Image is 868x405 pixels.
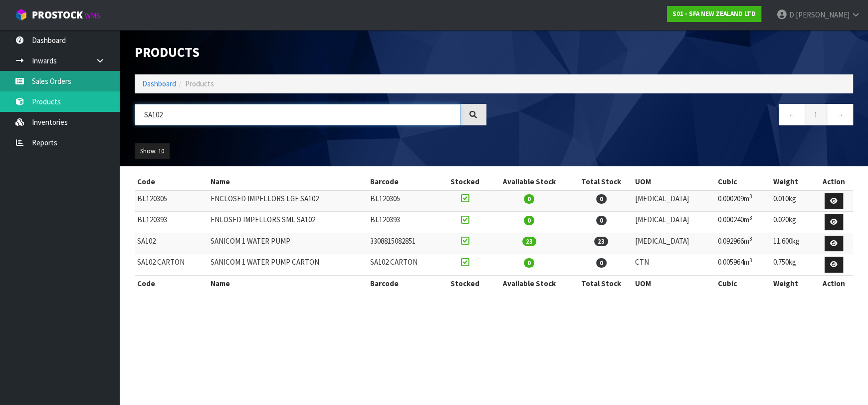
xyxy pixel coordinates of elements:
[749,193,752,200] sup: 3
[570,275,633,291] th: Total Stock
[135,212,208,233] td: BL120393
[135,143,170,159] button: Show: 10
[441,275,488,291] th: Stocked
[15,8,27,21] img: cube-alt.png
[715,212,771,233] td: 0.000240m
[749,235,752,242] sup: 3
[524,194,534,204] span: 0
[633,174,715,190] th: UOM
[815,174,853,190] th: Action
[522,237,536,246] span: 23
[771,233,815,254] td: 11.600kg
[771,275,815,291] th: Weight
[488,174,570,190] th: Available Stock
[135,190,208,212] td: BL120305
[368,275,441,291] th: Barcode
[368,174,441,190] th: Barcode
[715,174,771,190] th: Cubic
[524,258,534,268] span: 0
[570,174,633,190] th: Total Stock
[633,254,715,276] td: CTN
[596,258,607,268] span: 0
[827,104,853,125] a: →
[208,190,368,212] td: ENCLOSED IMPELLORS LGE SA102
[715,190,771,212] td: 0.000209m
[368,254,441,276] td: SA102 CARTON
[368,190,441,212] td: BL120305
[633,275,715,291] th: UOM
[135,254,208,276] td: SA102 CARTON
[749,214,752,221] sup: 3
[135,233,208,254] td: SA102
[135,45,486,59] h1: Products
[633,190,715,212] td: [MEDICAL_DATA]
[715,254,771,276] td: 0.005964m
[779,104,805,125] a: ←
[815,275,853,291] th: Action
[368,233,441,254] td: 3308815082851
[749,257,752,264] sup: 3
[633,233,715,254] td: [MEDICAL_DATA]
[488,275,570,291] th: Available Stock
[208,254,368,276] td: SANICOM 1 WATER PUMP CARTON
[135,174,208,190] th: Code
[771,212,815,233] td: 0.020kg
[524,216,534,225] span: 0
[135,275,208,291] th: Code
[805,104,827,125] a: 1
[32,8,83,21] span: ProStock
[208,212,368,233] td: ENLOSED IMPELLORS SML SA102
[368,212,441,233] td: BL120393
[208,174,368,190] th: Name
[185,79,214,88] span: Products
[142,79,176,88] a: Dashboard
[771,254,815,276] td: 0.750kg
[135,104,460,125] input: Search products
[208,233,368,254] td: SANICOM 1 WATER PUMP
[596,194,607,204] span: 0
[596,216,607,225] span: 0
[715,233,771,254] td: 0.092966m
[715,275,771,291] th: Cubic
[771,190,815,212] td: 0.010kg
[501,104,853,128] nav: Page navigation
[633,212,715,233] td: [MEDICAL_DATA]
[85,11,100,20] small: WMS
[771,174,815,190] th: Weight
[789,10,794,19] span: D
[594,237,608,246] span: 23
[672,9,756,18] strong: S01 - SFA NEW ZEALAND LTD
[441,174,488,190] th: Stocked
[208,275,368,291] th: Name
[796,10,850,19] span: [PERSON_NAME]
